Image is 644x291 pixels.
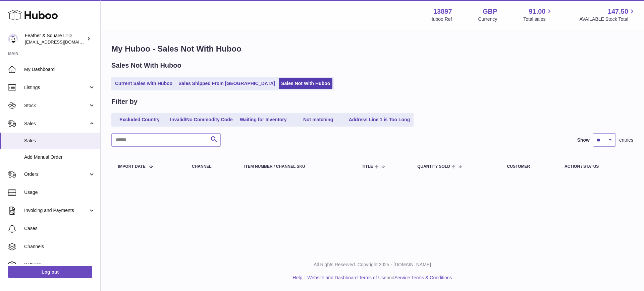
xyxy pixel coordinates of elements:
[565,164,627,169] div: Action / Status
[24,207,88,214] span: Invoicing and Payments
[619,137,633,143] span: entries
[24,138,95,144] span: Sales
[430,16,452,22] div: Huboo Ref
[483,7,497,16] strong: GBP
[24,243,95,250] span: Channels
[24,154,95,160] span: Add Manual Order
[111,61,181,70] h2: Sales Not With Huboo
[523,16,553,22] span: Total sales
[291,114,345,125] a: Not matching
[307,275,386,280] a: Website and Dashboard Terms of Use
[236,114,290,125] a: Waiting for Inventory
[24,262,95,268] span: Settings
[478,16,497,22] div: Currency
[106,262,639,268] p: All Rights Reserved. Copyright 2025 - [DOMAIN_NAME]
[24,121,88,127] span: Sales
[111,97,138,106] h2: Filter by
[507,164,551,169] div: Customer
[579,7,636,22] a: 147.50 AVAILABLE Stock Total
[25,32,85,45] div: Feather & Square LTD
[244,164,348,169] div: Item Number / Channel SKU
[577,137,590,143] label: Show
[346,114,413,125] a: Address Line 1 is Too Long
[24,225,95,232] span: Cases
[305,275,452,281] li: and
[176,78,277,89] a: Sales Shipped From [GEOGRAPHIC_DATA]
[24,171,88,177] span: Orders
[394,275,452,280] a: Service Terms & Conditions
[113,114,166,125] a: Excluded Country
[8,34,18,44] img: feathernsquare@gmail.com
[24,66,95,73] span: My Dashboard
[24,84,88,91] span: Listings
[529,7,545,16] span: 91.00
[608,7,628,16] span: 147.50
[523,7,553,22] a: 91.00 Total sales
[113,78,175,89] a: Current Sales with Huboo
[362,164,373,169] span: Title
[118,164,146,169] span: Import date
[417,164,450,169] span: Quantity Sold
[433,7,452,16] strong: 13897
[168,114,235,125] a: Invalid/No Commodity Code
[24,102,88,109] span: Stock
[579,16,636,22] span: AVAILABLE Stock Total
[111,44,633,54] h1: My Huboo - Sales Not With Huboo
[24,189,95,196] span: Usage
[25,39,99,45] span: [EMAIL_ADDRESS][DOMAIN_NAME]
[8,266,92,278] a: Log out
[293,275,303,280] a: Help
[192,164,231,169] div: Channel
[279,78,332,89] a: Sales Not With Huboo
